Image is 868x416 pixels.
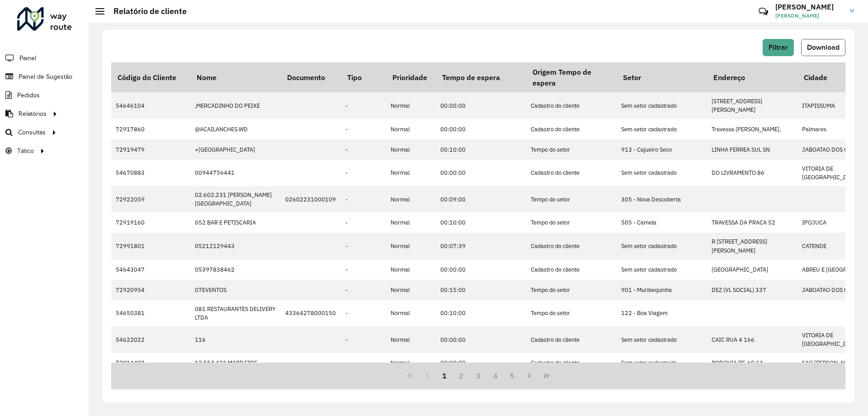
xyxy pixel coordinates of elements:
td: 02602231000109 [281,186,341,212]
h3: [PERSON_NAME] [775,3,843,11]
td: Sem setor cadastrado [617,233,707,259]
span: Pedidos [17,91,40,100]
td: 00:10:00 [436,300,526,326]
th: Endereço [707,62,797,92]
th: Tipo [341,62,386,92]
td: TRAVESSA DA PRACA 52 [707,212,797,233]
th: Código do Cliente [111,62,190,92]
td: 00:00:00 [436,353,526,373]
td: Normal [386,300,436,326]
td: Cadastro do cliente [526,92,617,119]
td: - [341,233,386,259]
td: 116 [190,326,281,353]
td: 00:10:00 [436,139,526,160]
td: 05212129443 [190,233,281,259]
td: 72920954 [111,280,190,300]
span: [PERSON_NAME] [775,12,843,20]
td: 54643047 [111,259,190,280]
td: [GEOGRAPHIC_DATA] [707,259,797,280]
span: Filtrar [769,43,788,51]
td: Normal [386,186,436,212]
td: 05397838462 [190,259,281,280]
td: 081 RESTAURANTES DELIVERY LTDA [190,300,281,326]
td: 00:00:00 [436,259,526,280]
td: Cadastro do cliente [526,160,617,186]
span: Download [807,43,840,51]
span: Consultas [18,128,46,137]
td: 00:15:00 [436,280,526,300]
th: Documento [281,62,341,92]
th: Nome [190,62,281,92]
th: Setor [617,62,707,92]
td: 052 BAR E PETISCARIA [190,212,281,233]
td: 72919479 [111,139,190,160]
td: 00:07:39 [436,233,526,259]
td: Cadastro do cliente [526,119,617,139]
td: Normal [386,139,436,160]
a: Contato Rápido [754,2,773,21]
td: 122 - Boa Viagem [617,300,707,326]
td: 54670883 [111,160,190,186]
td: Tempo do setor [526,139,617,160]
td: Tempo do setor [526,300,617,326]
td: Cadastro do cliente [526,259,617,280]
td: - [341,119,386,139]
td: Tempo do setor [526,186,617,212]
td: Normal [386,119,436,139]
td: R [STREET_ADDRESS][PERSON_NAME] [707,233,797,259]
span: Tático [17,146,34,156]
td: - [341,353,386,373]
td: DEZ (VL SOCIAL) 337 [707,280,797,300]
td: 72991801 [111,233,190,259]
td: Sem setor cadastrado [617,259,707,280]
td: Sem setor cadastrado [617,160,707,186]
td: Normal [386,212,436,233]
td: Normal [386,280,436,300]
td: - [341,326,386,353]
button: Download [801,39,845,56]
td: 00:00:00 [436,160,526,186]
td: [STREET_ADDRESS][PERSON_NAME] [707,92,797,119]
td: 72914492 [111,353,190,373]
td: Sem setor cadastrado [617,326,707,353]
td: Normal [386,326,436,353]
td: Tempo do setor [526,280,617,300]
td: Cadastro do cliente [526,233,617,259]
td: - [341,212,386,233]
td: DO LIVRAMENTO 86 [707,160,797,186]
td: 72922059 [111,186,190,212]
td: - [341,300,386,326]
td: 43364278000150 [281,300,341,326]
td: Cadastro do cliente [526,353,617,373]
span: Painel [19,53,36,63]
td: 901 - Muribequinha [617,280,707,300]
td: +[GEOGRAPHIC_DATA] [190,139,281,160]
td: - [341,259,386,280]
td: LINHA FERREA SUL SN [707,139,797,160]
th: Tempo de espera [436,62,526,92]
td: Sem setor cadastrado [617,92,707,119]
td: - [341,160,386,186]
td: 72919160 [111,212,190,233]
td: Sem setor cadastrado [617,353,707,373]
td: RODOVIA PE-60 14 [707,353,797,373]
td: - [341,92,386,119]
td: Sem setor cadastrado [617,119,707,139]
button: Filtrar [763,39,794,56]
td: 00:09:00 [436,186,526,212]
td: - [341,139,386,160]
td: Cadastro do cliente [526,326,617,353]
td: 00:00:00 [436,326,526,353]
th: Prioridade [386,62,436,92]
td: 00:00:00 [436,92,526,119]
button: Last Page [538,367,555,384]
td: 54622022 [111,326,190,353]
td: 54650381 [111,300,190,326]
button: 2 [453,367,470,384]
button: 3 [470,367,487,384]
td: Travessa [PERSON_NAME], [707,119,797,139]
td: Tempo do setor [526,212,617,233]
button: 5 [504,367,521,384]
td: 02.602.231 [PERSON_NAME][GEOGRAPHIC_DATA] [190,186,281,212]
button: 1 [436,367,453,384]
